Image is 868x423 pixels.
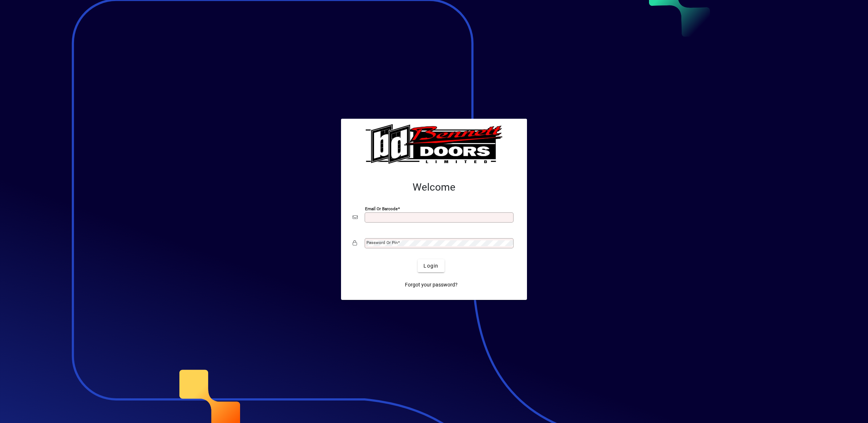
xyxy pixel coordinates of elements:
button: Login [418,259,444,272]
span: Forgot your password? [405,281,458,289]
h2: Welcome [353,181,515,194]
span: Login [423,262,438,270]
mat-label: Password or Pin [366,240,398,245]
mat-label: Email or Barcode [365,206,398,211]
a: Forgot your password? [402,278,461,291]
